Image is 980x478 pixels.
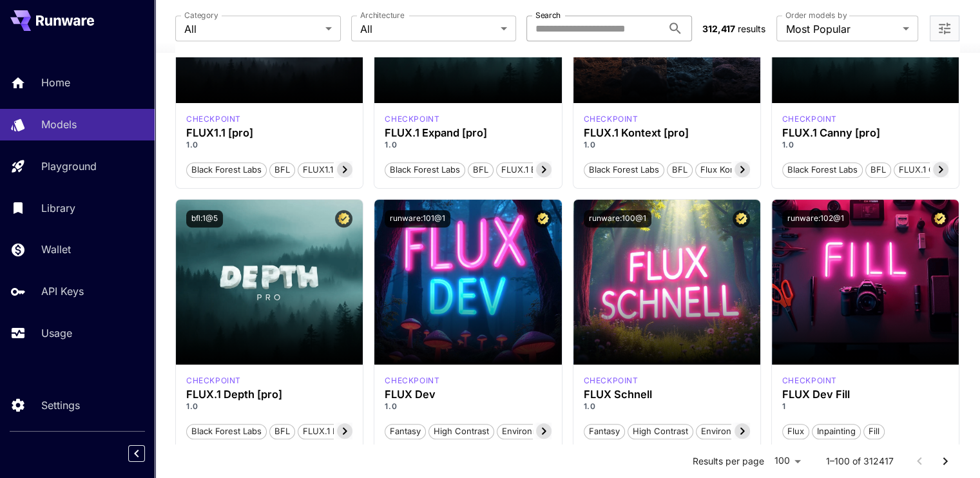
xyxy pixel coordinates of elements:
p: 1.0 [782,139,948,151]
p: 1.0 [186,401,352,412]
h3: FLUX1.1 [pro] [186,127,352,139]
div: 100 [769,452,805,470]
p: 1.0 [385,401,551,412]
p: API Keys [41,283,84,299]
p: checkpoint [782,375,837,387]
span: Black Forest Labs [584,164,664,177]
p: checkpoint [385,113,439,125]
button: BFL [468,161,494,178]
p: Playground [41,158,97,174]
label: Order models by [785,10,847,21]
p: Settings [41,397,80,413]
label: Architecture [360,10,404,21]
button: Environment [696,423,756,439]
button: High Contrast [628,423,693,439]
div: FLUX.1 D [782,375,837,387]
span: Most Popular [785,21,898,37]
button: runware:100@1 [584,210,651,227]
span: BFL [866,164,890,177]
button: Flux [782,423,809,439]
span: FLUX.1 Depth [pro] [298,425,383,438]
button: FLUX.1 Expand [pro] [496,161,588,178]
p: 1.0 [385,139,551,151]
button: Certified Model – Vetted for best performance and includes a commercial license. [335,210,352,227]
button: runware:102@1 [782,210,849,227]
button: runware:101@1 [385,210,450,227]
button: BFL [667,161,693,178]
button: FLUX.1 Depth [pro] [298,423,384,439]
span: Fill [864,425,884,438]
p: Home [41,75,70,90]
span: Black Forest Labs [783,164,862,177]
h3: FLUX.1 Expand [pro] [385,127,551,139]
div: FLUX Dev [385,388,551,401]
h3: FLUX.1 Kontext [pro] [584,127,750,139]
button: High Contrast [428,423,494,439]
p: checkpoint [186,375,241,387]
span: All [360,21,496,37]
button: FLUX1.1 [pro] [298,161,361,178]
p: 1.0 [584,139,750,151]
p: 1.0 [584,401,750,412]
span: Environment [497,425,557,438]
span: High Contrast [429,425,494,438]
button: Black Forest Labs [186,423,267,439]
h3: FLUX.1 Depth [pro] [186,388,352,401]
span: BFL [668,164,692,177]
p: checkpoint [584,375,639,387]
span: Environment [697,425,756,438]
button: Open more filters [937,21,952,37]
span: BFL [468,164,493,177]
button: Environment [497,423,557,439]
span: Black Forest Labs [187,164,266,177]
p: Wallet [41,242,71,257]
span: All [184,21,320,37]
p: checkpoint [385,375,439,387]
button: Fantasy [385,423,426,439]
div: fluxpro [385,113,439,125]
div: fluxpro [782,113,837,125]
button: Certified Model – Vetted for best performance and includes a commercial license. [931,210,948,227]
button: Certified Model – Vetted for best performance and includes a commercial license. [733,210,750,227]
button: Fantasy [584,423,625,439]
p: checkpoint [186,113,241,125]
button: Black Forest Labs [782,161,863,178]
p: 1.0 [186,139,352,151]
span: 312,417 [702,23,735,34]
button: Inpainting [812,423,861,439]
button: bfl:1@5 [186,210,223,227]
p: Usage [41,325,72,341]
h3: FLUX.1 Canny [pro] [782,127,948,139]
span: BFL [270,425,294,438]
h3: FLUX Dev Fill [782,388,948,401]
button: Black Forest Labs [584,161,664,178]
button: BFL [269,161,295,178]
span: Flux [783,425,809,438]
div: FLUX.1 S [584,375,639,387]
span: Black Forest Labs [187,425,266,438]
button: BFL [865,161,891,178]
button: Certified Model – Vetted for best performance and includes a commercial license. [534,210,552,227]
span: High Contrast [628,425,693,438]
span: results [738,23,765,34]
button: BFL [269,423,295,439]
div: fluxpro [186,113,241,125]
p: checkpoint [584,113,639,125]
button: Go to next page [932,448,958,474]
div: FLUX.1 D [385,375,439,387]
label: Category [184,10,218,21]
p: Models [41,117,77,132]
h3: FLUX Schnell [584,388,750,401]
p: 1–100 of 312417 [826,455,894,468]
span: Flux Kontext [696,164,754,177]
span: Black Forest Labs [385,164,465,177]
span: FLUX1.1 [pro] [298,164,360,177]
div: FLUX.1 Kontext [pro] [584,113,639,125]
